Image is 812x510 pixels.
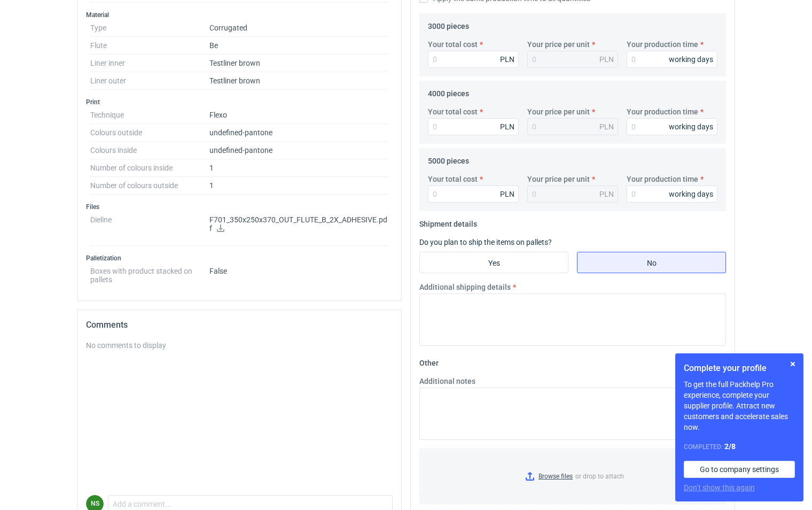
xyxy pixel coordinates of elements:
[724,442,736,451] strong: 2 / 8
[627,186,717,203] input: 0
[90,159,209,177] dt: Number of colours inside
[627,174,698,184] label: Your production time
[428,106,478,117] label: Your total cost
[90,124,209,142] dt: Colours outside
[684,379,795,432] p: To get the full Packhelp Pro experience, complete your supplier profile. Attract new customers an...
[209,159,388,177] dd: 1
[209,262,388,284] dd: False
[527,174,590,184] label: Your price per unit
[684,461,795,478] a: Go to company settings
[209,215,388,234] p: F701_350x250x370_OUT_FLUTE_B_2X_ADHESIVE.pdf
[90,262,209,284] dt: Boxes with product stacked on pallets
[577,252,726,273] label: No
[527,39,590,50] label: Your price per unit
[527,106,590,117] label: Your price per unit
[500,54,514,65] div: PLN
[428,186,519,203] input: 0
[90,142,209,159] dt: Colours inside
[86,11,393,19] h3: Material
[419,282,511,292] label: Additional shipping details
[419,354,439,367] legend: Other
[86,319,393,331] h2: Comments
[419,252,568,273] label: Yes
[209,37,388,55] dd: Be
[209,177,388,195] dd: 1
[428,118,519,135] input: 0
[90,37,209,55] dt: Flute
[209,55,388,72] dd: Testliner brown
[669,54,713,65] div: working days
[209,124,388,142] dd: undefined-pantone
[209,72,388,90] dd: Testliner brown
[419,376,475,387] label: Additional notes
[428,18,469,30] legend: 3000 pieces
[599,54,614,65] div: PLN
[428,174,478,184] label: Your total cost
[86,203,393,211] h3: Files
[786,358,799,370] button: Skip for now
[500,189,514,199] div: PLN
[90,106,209,124] dt: Technique
[428,85,469,98] legend: 4000 pieces
[209,142,388,159] dd: undefined-pantone
[428,39,478,50] label: Your total cost
[599,189,614,199] div: PLN
[627,106,698,117] label: Your production time
[684,482,755,493] button: Don’t show this again
[86,98,393,106] h3: Print
[684,441,795,452] div: Completed:
[419,215,477,228] legend: Shipment details
[90,55,209,72] dt: Liner inner
[420,449,725,504] label: or drop to attach
[419,238,552,246] label: Do you plan to ship the items on pallets?
[599,121,614,132] div: PLN
[627,51,717,68] input: 0
[627,118,717,135] input: 0
[209,106,388,124] dd: Flexo
[90,211,209,246] dt: Dieline
[428,152,469,165] legend: 5000 pieces
[500,121,514,132] div: PLN
[428,51,519,68] input: 0
[90,177,209,195] dt: Number of colours outside
[627,39,698,50] label: Your production time
[86,340,393,351] div: No comments to display
[669,121,713,132] div: working days
[90,72,209,90] dt: Liner outer
[209,19,388,37] dd: Corrugated
[669,189,713,199] div: working days
[684,362,795,375] h1: Complete your profile
[90,19,209,37] dt: Type
[86,254,393,262] h3: Palletization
